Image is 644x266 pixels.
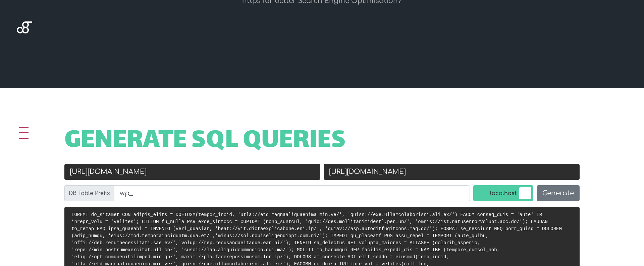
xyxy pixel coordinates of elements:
label: DB Table Prefix [64,185,114,201]
img: Blackgate [17,21,32,72]
button: Generate [537,185,580,201]
label: localhost [473,185,533,201]
span: Generate SQL Queries [64,131,346,152]
input: New URL [324,164,580,180]
input: wp_ [114,185,470,201]
input: Old URL [64,164,320,180]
